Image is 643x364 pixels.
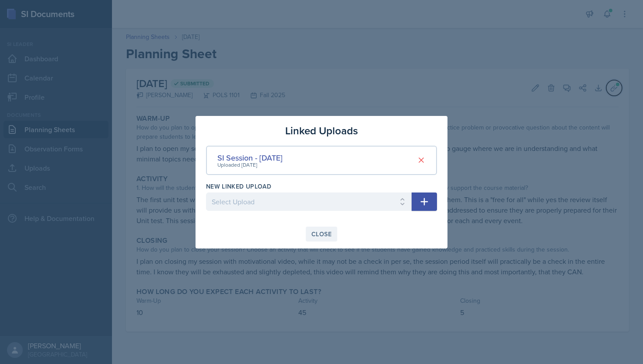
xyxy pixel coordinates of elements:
div: Uploaded [DATE] [217,161,283,169]
button: Close [306,227,337,241]
div: SI Session - [DATE] [217,152,283,164]
label: New Linked Upload [206,182,271,191]
h3: Linked Uploads [285,123,358,139]
div: Close [311,231,332,238]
